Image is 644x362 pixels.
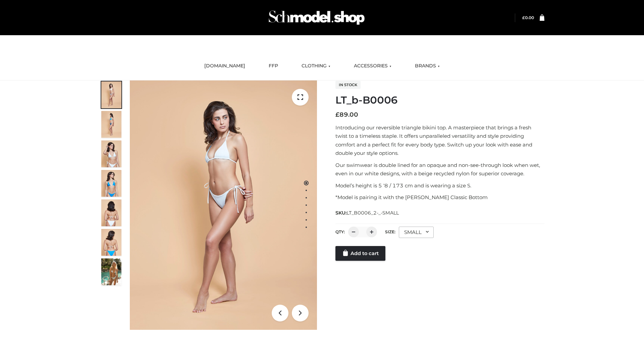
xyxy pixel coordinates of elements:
span: In stock [335,81,361,89]
span: LT_B0006_2-_-SMALL [346,210,399,216]
span: SKU: [335,209,399,217]
bdi: 89.00 [335,111,358,118]
bdi: 0.00 [522,15,534,20]
img: Schmodel Admin 964 [266,4,367,31]
img: ArielClassicBikiniTop_CloudNine_AzureSky_OW114ECO_8-scaled.jpg [101,229,121,256]
img: ArielClassicBikiniTop_CloudNine_AzureSky_OW114ECO_4-scaled.jpg [101,170,121,197]
a: £0.00 [522,15,534,20]
label: Size: [385,229,395,234]
a: CLOTHING [297,59,335,73]
img: ArielClassicBikiniTop_CloudNine_AzureSky_OW114ECO_1-scaled.jpg [101,81,121,108]
a: FFP [264,59,283,73]
div: SMALL [399,227,434,238]
span: £ [335,111,339,118]
img: ArielClassicBikiniTop_CloudNine_AzureSky_OW114ECO_1 [130,80,317,330]
a: [DOMAIN_NAME] [199,59,250,73]
span: £ [522,15,525,20]
a: Add to cart [335,246,385,261]
p: Model’s height is 5 ‘8 / 173 cm and is wearing a size S. [335,181,544,190]
a: ACCESSORIES [349,59,396,73]
h1: LT_b-B0006 [335,94,544,106]
img: ArielClassicBikiniTop_CloudNine_AzureSky_OW114ECO_7-scaled.jpg [101,199,121,226]
label: QTY: [335,229,345,234]
p: Our swimwear is double lined for an opaque and non-see-through look when wet, even in our white d... [335,161,544,178]
img: ArielClassicBikiniTop_CloudNine_AzureSky_OW114ECO_3-scaled.jpg [101,140,121,167]
p: *Model is pairing it with the [PERSON_NAME] Classic Bottom [335,193,544,202]
a: BRANDS [410,59,445,73]
p: Introducing our reversible triangle bikini top. A masterpiece that brings a fresh twist to a time... [335,123,544,158]
img: ArielClassicBikiniTop_CloudNine_AzureSky_OW114ECO_2-scaled.jpg [101,111,121,138]
img: Arieltop_CloudNine_AzureSky2.jpg [101,258,121,285]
